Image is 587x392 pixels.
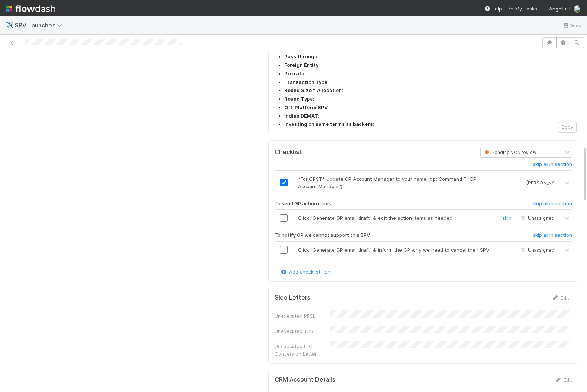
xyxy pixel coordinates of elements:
[275,201,331,207] h6: To send GP action items
[549,6,571,12] span: AngelList
[484,5,502,12] div: Help
[519,247,554,253] span: Unassigned
[519,215,554,221] span: Unassigned
[533,232,572,238] h6: skip all in section
[284,79,572,86] li: :
[533,232,572,241] a: skip all in section
[298,176,476,189] span: *For GPST* Update GP Account Manager to your name (tip: Command F "GP Account Manager")
[533,161,572,167] h6: skip all in section
[284,113,318,119] strong: Indian DEMAT
[284,95,572,103] li: :
[284,71,304,76] strong: Pro rata
[519,180,525,186] img: avatar_eed832e9-978b-43e4-b51e-96e46fa5184b.png
[284,87,572,94] li: :
[562,21,581,30] a: Docs
[15,22,66,29] span: SPV Launches
[555,377,572,383] a: Edit
[284,112,572,120] li: :
[275,312,330,320] div: Unexecuted PRSL
[284,104,572,111] li: :
[6,22,13,28] span: ✈️
[284,53,317,59] strong: Pass through
[284,70,572,78] li: :
[275,376,335,383] h5: CRM Account Details
[574,5,581,13] img: avatar_eed832e9-978b-43e4-b51e-96e46fa5184b.png
[533,161,572,170] a: skip all in section
[533,201,572,210] a: skip all in section
[275,294,311,301] h5: Side Letters
[508,5,537,12] a: My Tasks
[552,295,569,301] a: Edit
[275,327,330,335] div: Unexecuted TRSL
[526,180,563,185] span: [PERSON_NAME]
[275,343,330,357] div: Unexecuted LLC Conversion Letter
[298,247,489,253] span: Click "Generate GP email draft" & inform the GP why we need to cancel their SPV
[284,62,572,69] li: :
[284,87,342,93] strong: Round Size = Allocation
[284,79,327,85] strong: Transaction Type
[280,269,332,275] a: Add checklist item
[284,121,374,127] strong: Investing on same terms as backers:
[508,6,537,12] span: My Tasks
[533,201,572,207] h6: skip all in section
[284,96,313,102] strong: Round Type
[284,53,572,61] li: :
[284,62,318,68] strong: Foreign Entity
[284,104,328,110] strong: Off-Platform SPV
[502,215,512,221] a: skip
[298,215,453,221] span: Click "Generate GP email draft" & edit the action items as needed
[275,148,302,156] h5: Checklist
[6,2,55,15] img: logo-inverted-e16ddd16eac7371096b0.svg
[558,122,577,133] button: Copy
[275,232,370,238] h6: To notify GP we cannot support this SPV
[483,150,536,155] span: Pending VCA review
